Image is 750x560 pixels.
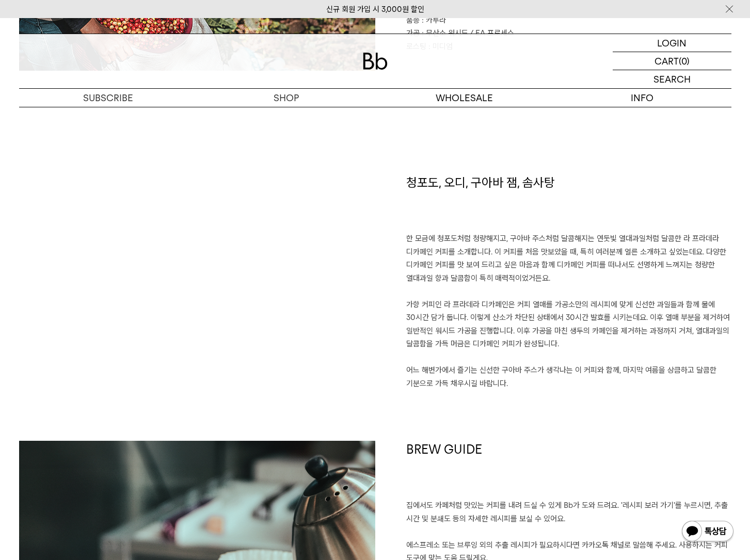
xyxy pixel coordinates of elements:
p: 한 모금에 청포도처럼 청량해지고, 구아바 주스처럼 달콤해지는 연둣빛 열대과일처럼 달콤한 라 프라데라 디카페인 커피를 소개합니다. 이 커피를 처음 맛보았을 때, 특히 여러분께 ... [406,232,731,390]
img: 카카오톡 채널 1:1 채팅 버튼 [681,520,735,545]
a: CART (0) [613,52,731,70]
p: CART [655,52,679,70]
a: SHOP [197,89,375,107]
a: LOGIN [613,34,731,52]
p: LOGIN [657,34,687,52]
p: WHOLESALE [375,89,553,107]
p: (0) [679,52,690,70]
a: 신규 회원 가입 시 3,000원 할인 [326,5,424,14]
img: 로고 [363,53,388,70]
h1: 청포도, 오디, 구아바 잼, 솜사탕 [406,174,731,233]
p: SEARCH [653,70,691,88]
h1: BREW GUIDE [406,441,731,500]
p: INFO [553,89,731,107]
a: SUBSCRIBE [19,89,197,107]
